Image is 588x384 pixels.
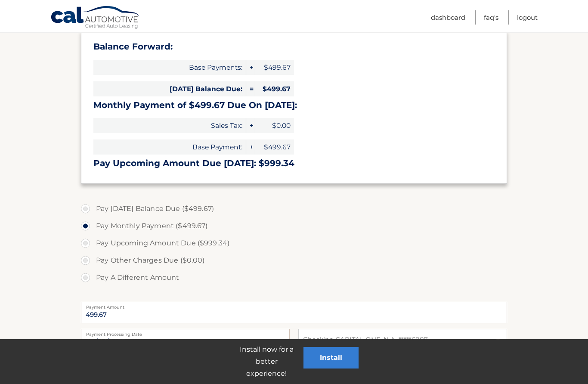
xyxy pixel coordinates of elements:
a: Dashboard [431,10,465,25]
label: Pay Upcoming Amount Due ($999.34) [81,235,507,252]
span: + [246,139,255,155]
span: Sales Tax: [93,118,246,133]
p: Install now for a better experience! [229,344,303,380]
span: + [246,118,255,133]
span: Base Payments: [93,60,246,75]
a: Logout [517,10,538,25]
h3: Balance Forward: [93,41,495,52]
span: $499.67 [255,81,294,96]
span: [DATE] Balance Due: [93,81,246,96]
label: Payment Amount [81,302,507,309]
button: Install [303,347,359,369]
span: + [246,60,255,75]
span: $499.67 [255,60,294,75]
label: Pay A Different Amount [81,269,507,286]
span: $0.00 [255,118,294,133]
label: Payment Processing Date [81,329,290,336]
label: Pay Other Charges Due ($0.00) [81,252,507,269]
span: Base Payment: [93,139,246,155]
h3: Monthly Payment of $499.67 Due On [DATE]: [93,100,495,111]
span: $499.67 [255,139,294,155]
a: Cal Automotive [50,6,141,31]
span: = [246,81,255,96]
label: Pay Monthly Payment ($499.67) [81,217,507,235]
input: Payment Amount [81,302,507,323]
a: FAQ's [484,10,498,25]
label: Pay [DATE] Balance Due ($499.67) [81,200,507,217]
h3: Pay Upcoming Amount Due [DATE]: $999.34 [93,158,495,169]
